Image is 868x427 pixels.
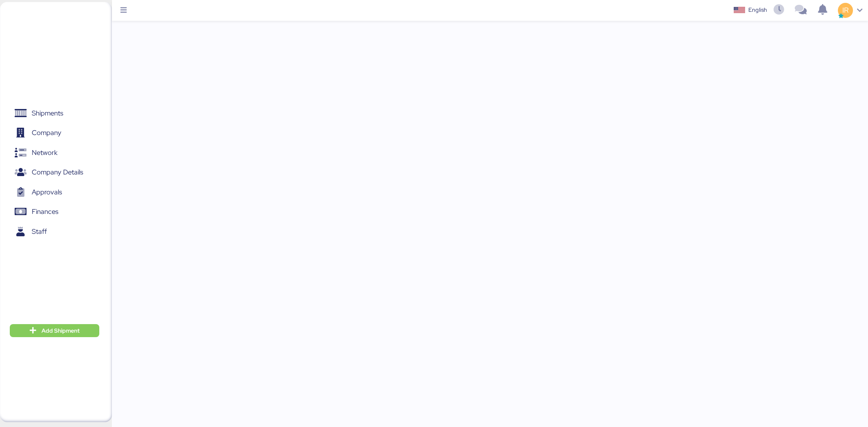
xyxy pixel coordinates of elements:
div: English [748,6,767,14]
span: Approvals [32,186,62,198]
a: Company Details [5,163,100,182]
a: Finances [5,203,100,221]
span: Network [32,147,57,159]
a: Approvals [5,183,100,202]
span: Company [32,127,61,139]
span: Shipments [32,107,63,119]
button: Menu [117,4,131,17]
a: Network [5,144,100,162]
a: Shipments [5,104,100,123]
span: Finances [32,206,58,218]
span: IR [842,5,848,15]
span: Add Shipment [42,326,80,335]
a: Staff [5,222,100,241]
button: Add Shipment [10,324,99,337]
span: Company Details [32,166,83,178]
span: Staff [32,226,47,237]
a: Company [5,124,100,142]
